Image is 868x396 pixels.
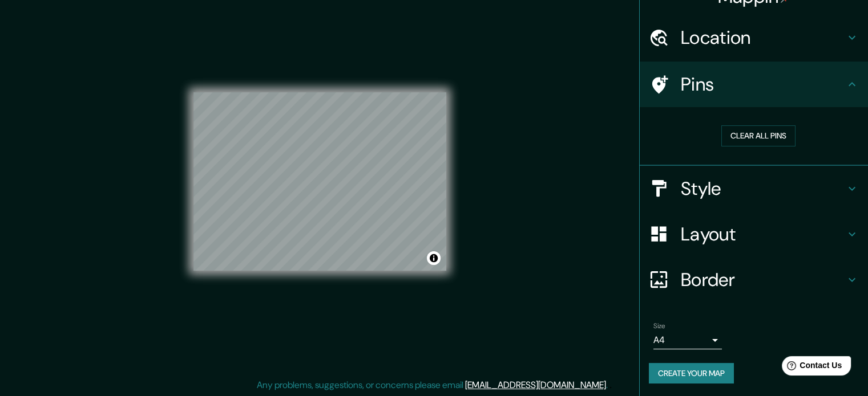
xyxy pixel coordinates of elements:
label: Size [653,321,665,330]
div: Style [640,166,868,211]
iframe: Help widget launcher [766,352,855,383]
button: Clear all pins [721,125,796,146]
div: Pins [640,62,868,107]
p: Any problems, suggestions, or concerns please email . [257,378,608,392]
div: Border [640,257,868,303]
h4: Border [681,268,845,291]
div: Layout [640,211,868,257]
div: . [609,378,612,392]
button: Create your map [649,363,734,384]
h4: Location [681,26,845,49]
div: . [608,378,609,392]
h4: Layout [681,223,845,246]
a: [EMAIL_ADDRESS][DOMAIN_NAME] [465,379,606,391]
h4: Pins [681,73,845,96]
div: Location [640,15,868,60]
button: Toggle attribution [427,251,441,265]
h4: Style [681,177,845,200]
canvas: Map [193,92,446,271]
div: A4 [653,331,722,349]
